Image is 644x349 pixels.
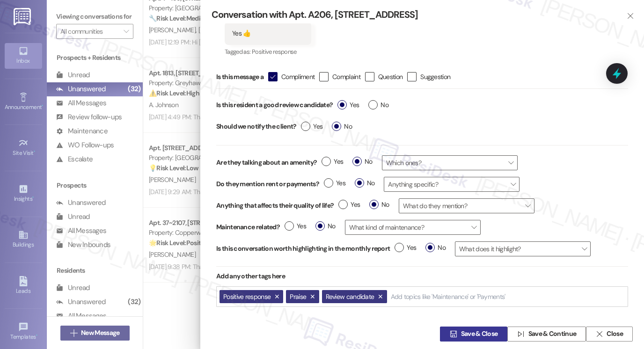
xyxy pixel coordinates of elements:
i:  [517,330,524,338]
span: Positive response [252,48,297,56]
label: Are they talking about an amenity? [216,158,317,167]
span: No [352,157,373,167]
span: Yes [338,200,360,210]
input: Add topics like 'Maintenance' or 'Payments' [391,293,507,301]
div: Add any other tags here [216,267,628,286]
span: Question [378,72,402,81]
label: Is this resident a good review candidate? [216,98,333,112]
span: What kind of maintenance? [345,220,481,235]
span: Yes [395,243,416,253]
span: No [355,178,375,188]
div: Tagged as: [225,45,311,58]
span: Yes [337,100,359,110]
label: Maintenance related? [216,222,280,232]
i:  [450,330,457,338]
span: No [332,122,352,131]
label: Is this conversation worth highlighting in the monthly report [216,244,390,254]
span: Yes [322,157,343,167]
div: Conversation with Apt. A206, [STREET_ADDRESS] [212,8,611,21]
span: Positive response [223,292,271,301]
i:  [270,72,276,82]
label: Do they mention rent or payments? [216,179,319,189]
span: Close [607,329,623,339]
span: Yes [301,122,322,131]
span: No [368,100,388,110]
span: Complaint [332,72,360,81]
span: Yes [324,178,345,188]
button: Positive response [220,290,283,304]
span: No [425,243,446,253]
span: Review candidate [326,292,374,301]
button: Review candidate [322,290,387,304]
span: Suggestion [420,72,450,81]
i:  [596,330,603,338]
label: Should we notify the client? [216,119,296,134]
span: Compliment [281,72,315,81]
span: Anything specific? [384,177,520,192]
button: Save & Continue [507,327,586,342]
span: No [315,221,336,231]
label: Anything that affects their quality of life? [216,201,334,211]
span: No [369,200,389,210]
span: What does it highlight? [455,241,591,256]
span: Save & Close [461,329,498,339]
span: What do they mention? [399,198,534,213]
span: Which ones? [382,155,518,170]
span: Yes [285,221,306,231]
button: Close [586,327,633,342]
span: Praise [290,292,306,301]
div: Yes 👍 [232,29,251,38]
button: Praise [286,290,319,304]
span: Save & Continue [528,329,577,339]
span: Is this message a [216,72,263,82]
i:  [627,12,634,20]
button: Save & Close [440,327,507,342]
